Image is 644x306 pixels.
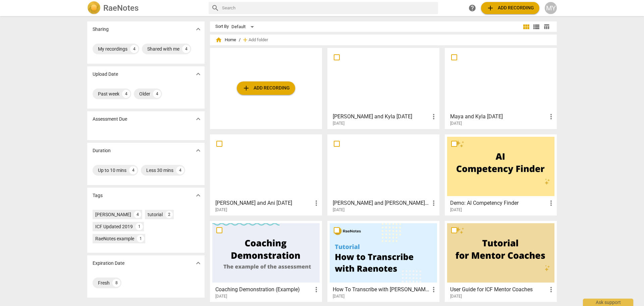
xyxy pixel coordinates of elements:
span: [DATE] [450,207,462,213]
span: expand_more [194,259,202,267]
span: add [242,84,250,92]
h3: How To Transcribe with RaeNotes [333,286,430,294]
span: expand_more [194,191,202,199]
span: view_module [522,23,530,31]
h3: Maya and Kyla Sept 6 [333,113,430,121]
span: add [486,4,494,12]
div: 4 [153,90,161,98]
span: expand_more [194,146,202,155]
button: Table view [541,22,551,32]
span: more_vert [547,199,555,207]
button: Tile view [521,22,531,32]
div: ICF Updated 2019 [95,223,133,230]
span: more_vert [312,199,320,207]
span: view_list [532,23,540,31]
h3: Coaching Demonstration (Example) [215,286,312,294]
span: [DATE] [450,121,462,126]
button: Show more [193,69,203,79]
div: 4 [130,45,138,53]
button: Show more [193,190,203,200]
span: Add recording [242,84,290,92]
a: Maya and Kyla [DATE][DATE] [447,50,554,126]
p: Duration [93,147,111,154]
p: Tags [93,192,103,199]
span: [DATE] [215,207,227,213]
img: Logo [87,1,101,15]
p: Expiration Date [93,260,124,267]
span: more_vert [547,286,555,294]
span: expand_more [194,25,202,33]
span: [DATE] [333,207,344,213]
div: Less 30 mins [146,167,173,174]
h3: Maya and Andrea Sept 2 [333,199,430,207]
span: table_chart [543,23,550,30]
div: [PERSON_NAME] [95,211,131,218]
div: Ask support [583,299,633,306]
button: MY [545,2,557,14]
span: expand_more [194,70,202,78]
a: [PERSON_NAME] and Ani [DATE][DATE] [212,137,320,212]
span: expand_more [194,115,202,123]
button: Show more [193,24,203,34]
a: LogoRaeNotes [87,1,203,15]
div: 4 [122,90,130,98]
span: / [239,38,240,43]
span: more_vert [547,113,555,121]
button: Upload [481,2,539,14]
span: [DATE] [333,121,344,126]
div: RaeNotes example [95,235,134,242]
span: more_vert [312,286,320,294]
h3: Maya and Kyla Sept 5 [450,113,547,121]
a: Demo: AI Competency Finder[DATE] [447,137,554,212]
p: Assessment Due [93,116,127,123]
a: [PERSON_NAME] and Kyla [DATE][DATE] [330,50,437,126]
span: [DATE] [215,294,227,299]
div: Up to 10 mins [98,167,126,174]
span: more_vert [430,286,438,294]
div: 4 [134,211,141,218]
div: tutorial [148,211,163,218]
span: Home [215,37,236,43]
a: [PERSON_NAME] and [PERSON_NAME] [DATE][DATE] [330,137,437,212]
button: Show more [193,258,203,268]
span: help [468,4,476,12]
div: 8 [112,279,120,287]
div: 4 [182,45,190,53]
h3: Maya and Ani Sept 5 [215,199,312,207]
input: Search [222,3,435,13]
button: Show more [193,145,203,156]
button: Show more [193,114,203,124]
button: Upload [237,81,295,95]
span: [DATE] [450,294,462,299]
h3: User Guide for ICF Mentor Coaches [450,286,547,294]
div: My recordings [98,46,127,52]
div: Fresh [98,280,110,286]
div: Past week [98,90,119,97]
a: Coaching Demonstration (Example)[DATE] [212,223,320,299]
span: add [242,37,249,43]
div: 4 [129,166,137,174]
div: 2 [165,211,173,218]
div: 1 [136,223,143,230]
span: Add recording [486,4,534,12]
span: search [211,4,219,12]
span: home [215,37,222,43]
div: 4 [176,166,184,174]
div: Older [139,90,150,97]
button: List view [531,22,541,32]
p: Upload Date [93,71,118,78]
span: more_vert [430,113,438,121]
a: How To Transcribe with [PERSON_NAME][DATE] [330,223,437,299]
div: Default [231,21,256,32]
span: more_vert [430,199,438,207]
div: 1 [137,235,144,242]
a: Help [466,2,478,14]
h2: RaeNotes [103,3,139,13]
p: Sharing [93,26,109,33]
div: Sort By [215,24,229,29]
div: Shared with me [147,46,179,52]
h3: Demo: AI Competency Finder [450,199,547,207]
a: User Guide for ICF Mentor Coaches[DATE] [447,223,554,299]
span: [DATE] [333,294,344,299]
